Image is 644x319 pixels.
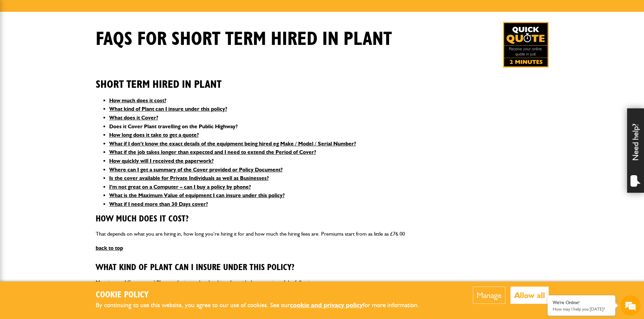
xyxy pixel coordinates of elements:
p: By continuing to use this website, you agree to our use of cookies. See our for more information. [96,300,430,311]
a: How long does it take to get a quote? [109,132,199,138]
img: Quick Quote [503,22,549,68]
button: Allow all [510,287,549,304]
a: Get your insurance quote in just 2-minutes [503,22,549,68]
a: What does it Cover? [109,114,158,121]
p: Most items of Contractors’ Plant can be insured under this policy with the exception of the follo... [96,278,549,287]
a: Where can I get a summary of the Cover provided or Policy Document? [109,166,283,173]
a: What if I need more than 30 Days cover? [109,201,208,207]
a: What if the job takes longer than expected and I need to extend the Period of Cover? [109,149,316,155]
p: How may I help you today? [553,307,610,312]
a: back to top [96,245,123,251]
h2: Short Term Hired In Plant [96,68,549,91]
p: That depends on what you are hiring in, how long you’re hiring it for and how much the hiring fee... [96,230,549,238]
h3: How much does it cost? [96,214,549,224]
a: What if I don’t know the exact details of the equipment being hired eg Make / Model / Serial Number? [109,140,356,147]
a: What is the Maximum Value of equipment I can insure under this policy? [109,192,285,198]
a: cookie and privacy policy [290,301,363,309]
a: Is the cover available for Private Individuals as well as Businesses? [109,175,269,181]
a: Does it Cover Plant travelling on the Public Highway? [109,123,238,130]
h2: Cookie Policy [96,290,430,300]
a: How much does it cost? [109,97,166,104]
a: How quickly will I received the paperwork? [109,158,214,164]
h3: What kind of Plant can I insure under this policy? [96,263,549,273]
a: What kind of Plant can I insure under this policy? [109,106,227,112]
div: Need help? [627,108,644,193]
h1: FAQS for Short Term Hired In Plant [96,28,392,51]
div: We're Online! [553,300,610,305]
a: I’m not great on a Computer – can I buy a policy by phone? [109,184,251,190]
button: Manage [473,287,505,304]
